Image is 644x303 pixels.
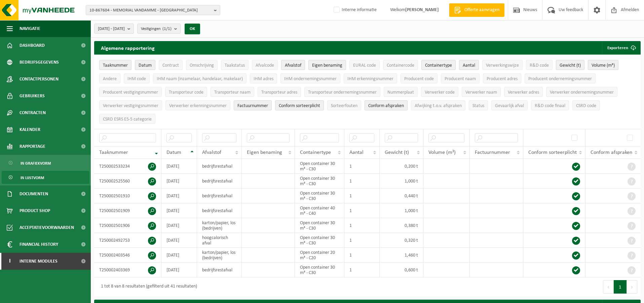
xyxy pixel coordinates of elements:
[445,76,476,81] span: Producent naam
[312,63,342,68] span: Eigen benaming
[465,90,497,95] span: Verwerker naam
[165,87,207,97] button: Transporteur codeTransporteur code: Activate to sort
[425,90,455,95] span: Verwerker code
[279,103,320,108] span: Conform sorteerplicht
[344,159,380,174] td: 1
[94,41,161,55] h2: Algemene rapportering
[295,203,345,218] td: Open container 40 m³ - C40
[161,248,197,263] td: [DATE]
[99,87,162,97] button: Producent vestigingsnummerProducent vestigingsnummer: Activate to sort
[602,41,640,55] button: Exporteren
[161,203,197,218] td: [DATE]
[428,150,456,155] span: Volume (m³)
[20,236,58,253] span: Financial History
[275,100,324,110] button: Conform sorteerplicht : Activate to sort
[89,5,211,15] span: 10-867604 - MEMORIAL VANDAMME - [GEOGRAPHIC_DATA]
[225,63,245,68] span: Taakstatus
[165,100,230,110] button: Verwerker erkenningsnummerVerwerker erkenningsnummer: Activate to sort
[94,174,161,189] td: T250002525560
[472,103,484,108] span: Status
[20,186,48,202] span: Documenten
[380,248,423,263] td: 1,460 t
[7,253,13,270] span: I
[99,60,131,70] button: TaaknummerTaaknummer: Activate to remove sorting
[161,174,197,189] td: [DATE]
[250,73,277,83] button: IHM adresIHM adres: Activate to sort
[380,174,423,189] td: 1,000 t
[169,90,203,95] span: Transporteur code
[344,73,397,83] button: IHM erkenningsnummerIHM erkenningsnummer: Activate to sort
[295,159,345,174] td: Open container 30 m³ - C30
[252,60,278,70] button: AfvalcodeAfvalcode: Activate to sort
[197,203,241,218] td: bedrijfsrestafval
[161,159,197,174] td: [DATE]
[185,24,200,34] button: OK
[94,24,134,34] button: [DATE] - [DATE]
[137,24,181,34] button: Vestigingen(1/1)
[94,159,161,174] td: T250002533234
[482,60,523,70] button: VerwerkingswijzeVerwerkingswijze: Activate to sort
[387,90,414,95] span: Nummerplaat
[380,263,423,277] td: 0,600 t
[197,233,241,248] td: hoogcalorisch afval
[247,150,282,155] span: Eigen benaming
[281,60,305,70] button: AfvalstofAfvalstof: Activate to sort
[425,63,452,68] span: Containertype
[384,87,418,97] button: NummerplaatNummerplaat: Activate to sort
[295,233,345,248] td: Open container 30 m³ - C30
[20,121,40,138] span: Kalender
[327,100,361,110] button: SorteerfoutenSorteerfouten: Activate to sort
[295,218,345,233] td: Open container 30 m³ - C30
[99,73,120,83] button: AndereAndere: Activate to sort
[295,248,345,263] td: Open container 20 m³ - C20
[380,189,423,203] td: 0,440 t
[504,87,543,97] button: Verwerker adresVerwerker adres: Activate to sort
[462,87,501,97] button: Verwerker naamVerwerker naam: Activate to sort
[405,7,439,12] strong: [PERSON_NAME]
[141,24,172,34] span: Vestigingen
[86,5,220,15] button: 10-867604 - MEMORIAL VANDAMME - [GEOGRAPHIC_DATA]
[94,218,161,233] td: T250002501906
[463,7,501,13] span: Offerte aanvragen
[237,103,268,108] span: Factuurnummer
[2,171,89,184] a: In lijstvorm
[20,253,58,270] span: Interne modules
[344,248,380,263] td: 1
[99,150,128,155] span: Taaknummer
[368,103,404,108] span: Conform afspraken
[495,103,524,108] span: Gevaarlijk afval
[300,150,331,155] span: Containertype
[331,103,357,108] span: Sorteerfouten
[20,88,45,104] span: Gebruikers
[421,60,456,70] button: ContainertypeContainertype: Activate to sort
[449,3,504,17] a: Offerte aanvragen
[614,280,627,294] button: 1
[234,100,272,110] button: FactuurnummerFactuurnummer: Activate to sort
[344,203,380,218] td: 1
[99,114,155,124] button: CSRD ESRS E5-5 categorieCSRD ESRS E5-5 categorie: Activate to sort
[380,203,423,218] td: 1,000 t
[285,63,301,68] span: Afvalstof
[344,189,380,203] td: 1
[161,263,197,277] td: [DATE]
[166,150,181,155] span: Datum
[94,203,161,218] td: T250002501909
[344,263,380,277] td: 1
[20,219,74,236] span: Acceptatievoorwaarden
[197,263,241,277] td: bedrijfsrestafval
[526,60,553,70] button: R&D codeR&amp;D code: Activate to sort
[197,189,241,203] td: bedrijfsrestafval
[98,281,197,293] div: 1 tot 8 van 8 resultaten (gefilterd uit 41 resultaten)
[469,100,488,110] button: StatusStatus: Activate to sort
[486,63,519,68] span: Verwerkingswijze
[528,76,592,81] span: Producent ondernemingsnummer
[20,54,59,71] span: Bedrijfsgegevens
[487,76,518,81] span: Producent adres
[186,60,218,70] button: OmschrijvingOmschrijving: Activate to sort
[349,150,364,155] span: Aantal
[20,138,45,155] span: Rapportage
[530,63,549,68] span: R&D code
[344,174,380,189] td: 1
[576,103,596,108] span: CSRD code
[627,280,637,294] button: Next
